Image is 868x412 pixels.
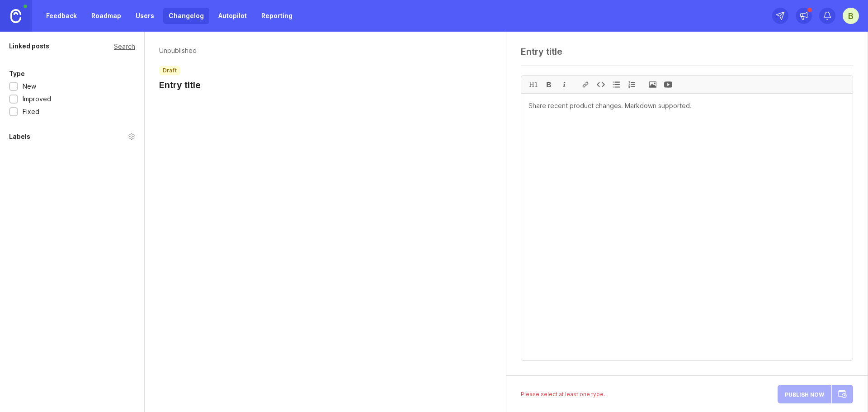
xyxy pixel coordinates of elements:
[9,68,25,79] div: Type
[23,94,51,104] div: Improved
[10,9,21,23] img: Canny Home
[163,67,177,74] p: draft
[114,44,135,49] div: Search
[843,8,859,24] button: B
[521,390,605,398] div: Please select at least one type.
[213,8,252,24] a: Autopilot
[23,81,36,91] div: New
[86,8,127,24] a: Roadmap
[9,131,30,142] div: Labels
[130,8,160,24] a: Users
[23,107,39,117] div: Fixed
[41,8,82,24] a: Feedback
[163,8,209,24] a: Changelog
[159,79,201,91] h1: Entry title
[159,46,201,55] p: Unpublished
[256,8,298,24] a: Reporting
[526,76,541,93] div: H1
[9,41,49,52] div: Linked posts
